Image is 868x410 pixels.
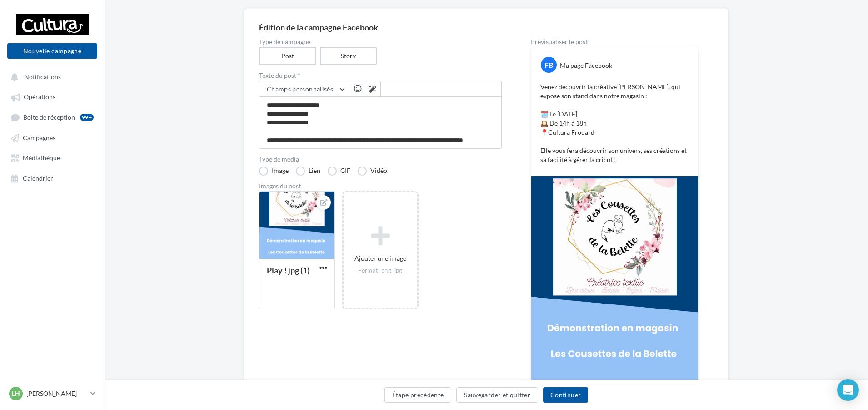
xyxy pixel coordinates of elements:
button: Notifications [5,68,95,85]
div: 99+ [80,114,94,121]
label: Lien [296,167,320,176]
button: Continuer [543,387,588,403]
button: Nouvelle campagne [7,43,97,59]
div: Ma page Facebook [560,61,612,70]
div: Play ! jpg (1) [267,265,309,275]
button: Étape précédente [384,387,452,403]
div: Prévisualiser le post [531,39,699,45]
span: Champs personnalisés [267,85,333,93]
a: Calendrier [5,170,99,186]
a: LH [PERSON_NAME] [7,385,97,402]
label: GIF [328,167,350,176]
div: FB [541,57,557,73]
label: Vidéo [358,167,387,176]
a: Opérations [5,88,99,105]
span: Médiathèque [23,154,60,162]
span: LH [12,389,20,398]
div: Open Intercom Messenger [837,379,859,401]
span: Opérations [24,93,55,101]
button: Sauvegarder et quitter [456,387,538,403]
div: Édition de la campagne Facebook [259,23,713,31]
a: Médiathèque [5,149,99,166]
label: Type de média [259,156,502,162]
label: Story [320,47,377,65]
div: Images du post [259,183,502,189]
span: Boîte de réception [23,113,75,121]
p: [PERSON_NAME] [26,389,87,398]
a: Campagnes [5,129,99,146]
span: Calendrier [23,174,53,182]
label: Image [259,167,289,176]
button: Champs personnalisés [259,81,350,97]
label: Post [259,47,316,65]
label: Type de campagne [259,39,502,45]
p: Venez découvrir la créative [PERSON_NAME], qui expose son stand dans notre magasin : 🗓️ Le [DATE]... [540,82,689,164]
span: Notifications [24,73,61,81]
span: Campagnes [23,134,55,142]
a: Boîte de réception99+ [5,109,99,126]
label: Texte du post * [259,72,502,79]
